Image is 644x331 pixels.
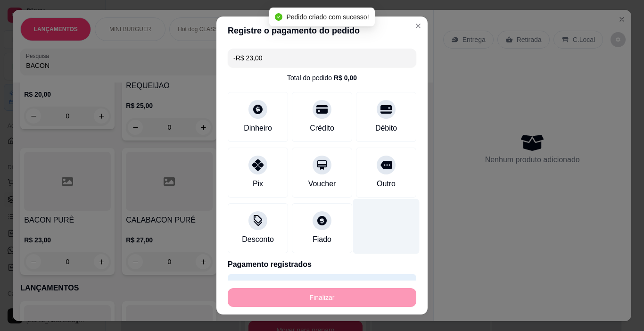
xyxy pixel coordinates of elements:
div: Voucher [308,178,336,190]
div: R$ 0,00 [334,73,357,83]
header: Registre o pagamento do pedido [216,17,428,45]
button: Close [411,18,426,33]
input: Ex.: hambúrguer de cordeiro [233,49,411,67]
p: Pagamento registrados [228,259,416,270]
div: Pix [253,178,263,190]
div: Crédito [310,123,334,134]
span: check-circle [275,13,282,21]
div: Outro [377,178,396,190]
div: Total do pedido [287,73,357,83]
div: Fiado [313,234,331,245]
span: Pedido criado com sucesso! [286,13,369,21]
div: Débito [375,123,397,134]
div: Desconto [242,234,274,245]
div: Dinheiro [244,123,272,134]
